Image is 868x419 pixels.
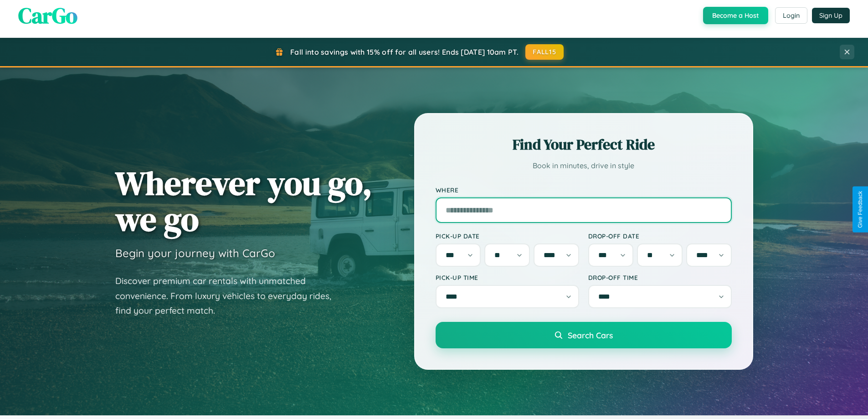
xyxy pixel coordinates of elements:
label: Pick-up Time [436,274,579,281]
button: Become a Host [703,7,768,24]
p: Discover premium car rentals with unmatched convenience. From luxury vehicles to everyday rides, ... [115,274,343,318]
div: Give Feedback [857,191,863,228]
span: Search Cars [568,330,613,340]
h1: Wherever you go, we go [115,165,372,237]
label: Drop-off Time [588,274,732,281]
button: Search Cars [436,322,732,348]
label: Pick-up Date [436,232,579,240]
h3: Begin your journey with CarGo [115,246,275,260]
button: Login [775,7,807,24]
label: Where [436,186,732,194]
button: FALL15 [525,44,564,60]
span: CarGo [18,0,77,31]
span: Fall into savings with 15% off for all users! Ends [DATE] 10am PT. [290,47,519,57]
h2: Find Your Perfect Ride [436,134,732,155]
button: Sign Up [812,8,850,23]
p: Book in minutes, drive in style [436,159,732,172]
label: Drop-off Date [588,232,732,240]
